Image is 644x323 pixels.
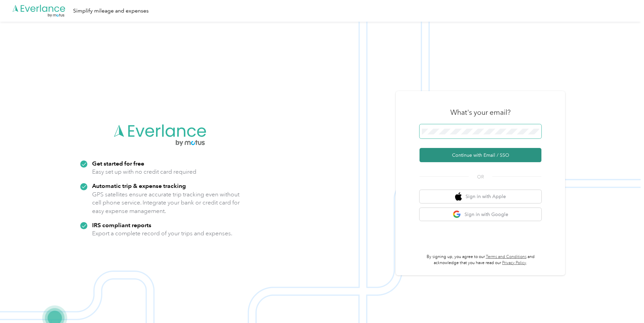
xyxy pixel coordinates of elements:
[73,7,149,15] div: Simplify mileage and expenses
[420,208,541,221] button: google logoSign in with Google
[92,160,144,167] strong: Get started for free
[92,182,186,189] strong: Automatic trip & expense tracking
[92,229,232,238] p: Export a complete record of your trips and expenses.
[420,190,541,203] button: apple logoSign in with Apple
[453,210,461,219] img: google logo
[420,148,541,162] button: Continue with Email / SSO
[502,260,526,265] a: Privacy Policy
[486,254,527,259] a: Terms and Conditions
[450,108,511,117] h3: What's your email?
[420,254,541,266] p: By signing up, you agree to our and acknowledge that you have read our .
[92,221,151,229] strong: IRS compliant reports
[92,168,196,176] p: Easy set up with no credit card required
[92,190,240,215] p: GPS satellites ensure accurate trip tracking even without cell phone service. Integrate your bank...
[469,173,492,180] span: OR
[455,192,462,201] img: apple logo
